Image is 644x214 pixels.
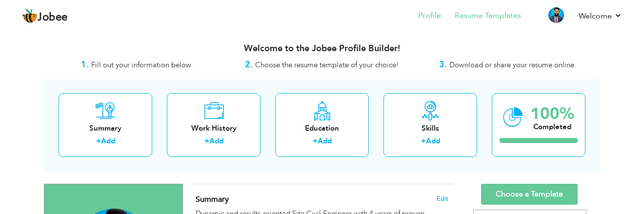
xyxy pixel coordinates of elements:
[175,123,253,134] div: Work History
[196,195,448,204] h4: Adding a summary is a quick and easy way to highlight your experience and interests.
[437,195,448,202] span: Edit
[255,60,399,70] span: Choose the resume template of your choice!
[426,136,440,146] a: Add
[66,123,144,134] div: Summary
[421,136,426,146] label: +
[439,58,447,71] strong: 3.
[22,8,38,24] img: jobee.io
[196,194,229,205] span: Summary
[548,7,564,23] img: Profile Img
[530,106,574,122] div: 100%
[418,10,441,21] a: Profile
[449,60,576,70] span: Download or share your resume online.
[530,122,574,132] div: Completed
[481,184,578,205] a: Choose a Template
[245,58,253,71] strong: 2.
[318,136,332,146] a: Add
[22,8,68,24] a: Jobee
[283,123,361,134] div: Education
[96,136,101,146] label: +
[204,136,209,146] label: +
[38,12,68,23] span: Jobee
[579,10,622,22] a: Welcome
[391,123,469,134] div: Skills
[101,136,115,146] a: Add
[209,136,223,146] a: Add
[313,136,318,146] label: +
[44,44,600,54] h3: Welcome to the Jobee Profile Builder!
[455,10,521,21] a: Resume Templates
[81,58,89,71] strong: 1.
[91,60,193,70] span: Fill out your information below.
